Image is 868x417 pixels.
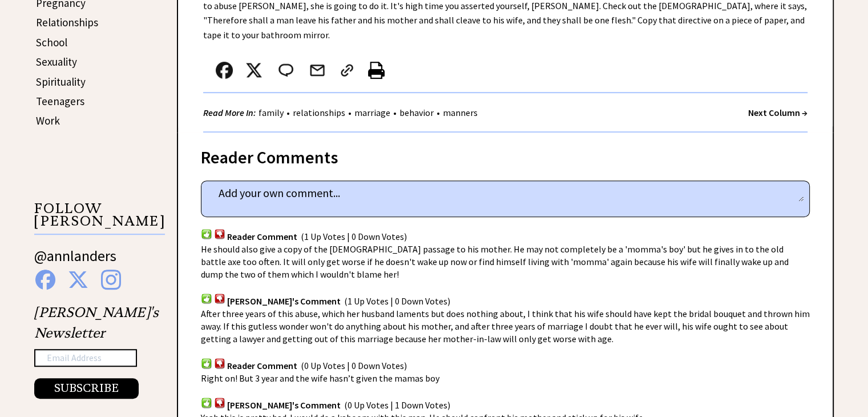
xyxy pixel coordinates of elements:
span: [PERSON_NAME]'s Comment [227,399,341,411]
a: behavior [397,107,437,118]
span: After three years of this abuse, which her husband laments but does nothing about, I think that h... [201,308,810,344]
img: votdown.png [214,293,225,304]
img: votdown.png [214,397,225,408]
div: Reader Comments [201,145,810,163]
span: Reader Comment [227,230,297,242]
a: Teenagers [36,94,84,108]
img: facebook%20blue.png [35,270,55,290]
img: x_small.png [245,62,263,79]
p: FOLLOW [PERSON_NAME] [34,202,165,235]
a: Spirituality [36,75,86,89]
span: (0 Up Votes | 1 Down Votes) [344,399,450,411]
img: mail.png [309,62,326,79]
img: x%20blue.png [68,270,88,290]
a: family [256,107,286,118]
img: printer%20icon.png [368,62,385,79]
a: Next Column → [748,107,808,118]
div: • • • • [203,106,481,120]
a: marriage [352,107,393,118]
span: Reader Comment [227,360,297,371]
span: He should also give a copy of the [DEMOGRAPHIC_DATA] passage to his mother. He may not completely... [201,243,789,280]
a: Work [36,114,60,127]
span: Right on! But 3 year and the wife hasn’t given the mamas boy [201,372,439,384]
a: @annlanders [34,246,116,276]
a: School [36,35,67,49]
img: votup.png [201,228,212,239]
img: votup.png [201,293,212,304]
input: Email Address [34,349,137,367]
img: votdown.png [214,228,225,239]
span: (1 Up Votes | 0 Down Votes) [301,230,407,242]
img: instagram%20blue.png [101,270,121,290]
span: (0 Up Votes | 0 Down Votes) [301,360,407,371]
img: facebook.png [216,62,233,79]
a: Relationships [36,15,98,29]
a: relationships [290,107,348,118]
span: [PERSON_NAME]'s Comment [227,295,341,306]
img: votdown.png [214,358,225,368]
span: (1 Up Votes | 0 Down Votes) [344,295,450,306]
a: Sexuality [36,55,77,69]
a: manners [440,107,481,118]
strong: Read More In: [203,107,256,118]
img: link_02.png [338,62,356,79]
img: votup.png [201,397,212,408]
img: message_round%202.png [276,62,296,79]
img: votup.png [201,358,212,368]
div: [PERSON_NAME]'s Newsletter [34,302,159,399]
button: SUBSCRIBE [34,378,139,399]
